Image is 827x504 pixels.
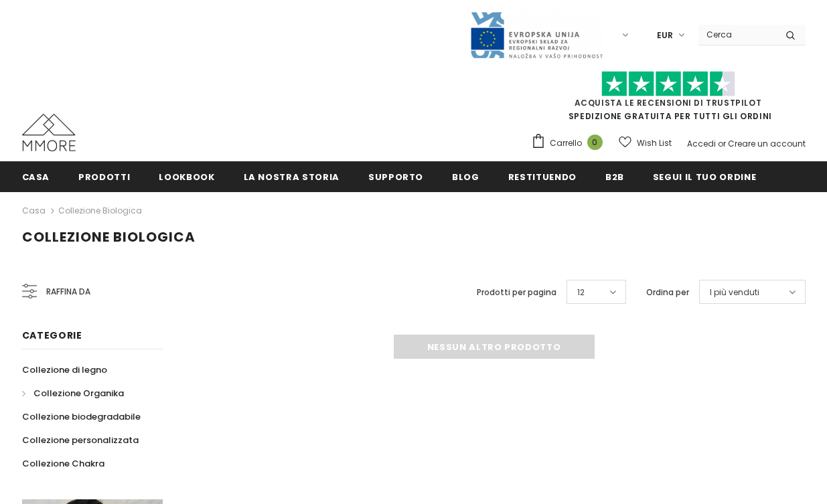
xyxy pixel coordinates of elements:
a: Prodotti [78,161,130,191]
span: B2B [605,171,624,183]
a: Casa [22,203,46,219]
a: Segui il tuo ordine [653,161,756,191]
input: Search Site [698,25,775,44]
span: Segui il tuo ordine [653,171,756,183]
a: Accedi [687,138,716,149]
span: 0 [587,135,603,150]
span: Prodotti [78,171,130,183]
a: Carrello 0 [531,133,609,153]
span: Casa [22,171,50,183]
span: Collezione biodegradabile [22,410,141,423]
a: Collezione Organika [22,382,124,405]
span: or [718,138,726,149]
span: 12 [577,286,585,299]
a: Wish List [619,131,672,155]
span: La nostra storia [244,171,340,183]
span: Collezione personalizzata [22,434,139,446]
a: Collezione biologica [58,205,142,216]
a: supporto [368,161,423,191]
span: Collezione di legno [22,363,107,376]
img: Javni Razpis [469,11,603,60]
a: Collezione Chakra [22,452,104,475]
a: Acquista le recensioni di TrustPilot [575,97,762,108]
span: EUR [657,29,673,42]
span: supporto [368,171,423,183]
span: Lookbook [159,171,214,183]
img: Casi MMORE [22,114,76,151]
label: Prodotti per pagina [477,286,556,299]
a: Creare un account [728,138,806,149]
span: Collezione biologica [22,228,196,246]
a: Blog [452,161,479,191]
span: Restituendo [508,171,577,183]
a: Lookbook [159,161,214,191]
a: Collezione personalizzata [22,428,139,452]
span: Collezione Organika [33,387,124,400]
span: SPEDIZIONE GRATUITA PER TUTTI GLI ORDINI [531,77,806,122]
a: B2B [605,161,624,191]
span: Raffina da [46,284,90,299]
span: Categorie [22,329,82,342]
a: Casa [22,161,50,191]
a: Javni Razpis [469,29,603,40]
a: La nostra storia [244,161,340,191]
span: Collezione Chakra [22,457,104,470]
span: Wish List [637,137,672,150]
a: Restituendo [508,161,577,191]
span: Carrello [550,137,582,150]
span: Blog [452,171,479,183]
img: Fidati di Pilot Stars [601,71,735,97]
span: I più venduti [710,286,759,299]
label: Ordina per [646,286,689,299]
a: Collezione di legno [22,358,107,382]
a: Collezione biodegradabile [22,405,141,428]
